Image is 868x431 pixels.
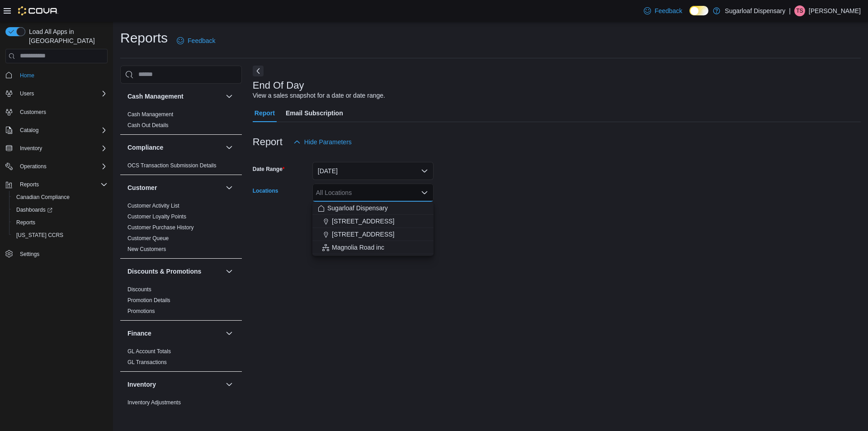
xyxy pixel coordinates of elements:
[16,179,42,190] button: Reports
[16,248,108,259] span: Settings
[127,267,222,276] button: Discounts & Promotions
[253,66,264,76] button: Next
[20,251,39,258] span: Settings
[120,109,242,134] div: Cash Management
[127,213,186,220] a: Customer Loyalty Points
[18,6,58,15] img: Cova
[16,107,50,118] a: Customers
[127,92,222,101] button: Cash Management
[809,5,861,16] p: [PERSON_NAME]
[16,161,108,172] span: Operations
[725,5,785,16] p: Sugarloaf Dispensary
[224,91,235,102] button: Cash Management
[13,192,108,203] span: Canadian Compliance
[16,206,52,213] span: Dashboards
[253,80,304,91] h3: End Of Day
[16,161,50,172] button: Operations
[127,202,179,209] span: Customer Activity List
[127,399,181,406] span: Inventory Adjustments
[127,267,201,276] h3: Discounts & Promotions
[120,346,242,371] div: Finance
[127,122,169,129] span: Cash Out Details
[9,229,111,242] button: [US_STATE] CCRS
[127,329,151,338] h3: Finance
[16,219,35,226] span: Reports
[120,284,242,320] div: Discounts & Promotions
[127,162,217,169] a: OCS Transaction Submission Details
[127,224,194,231] span: Customer Purchase History
[224,182,235,193] button: Customer
[16,143,46,154] button: Inventory
[127,162,217,169] span: OCS Transaction Submission Details
[5,65,108,284] nav: Complex example
[794,5,805,16] div: Tanya Salas
[25,27,108,45] span: Load All Apps in [GEOGRAPHIC_DATA]
[13,230,108,241] span: Washington CCRS
[312,228,434,241] button: [STREET_ADDRESS]
[253,137,283,147] h3: Report
[253,187,278,194] label: Locations
[127,329,222,338] button: Finance
[20,145,42,152] span: Inventory
[2,142,111,155] button: Inventory
[173,32,219,50] a: Feedback
[20,181,39,188] span: Reports
[16,70,38,81] a: Home
[127,348,171,355] span: GL Account Totals
[16,125,108,136] span: Catalog
[332,243,384,252] span: Magnolia Road inc
[312,202,434,215] button: Sugarloaf Dispensary
[9,204,111,216] a: Dashboards
[655,6,682,15] span: Feedback
[120,160,242,175] div: Compliance
[9,216,111,229] button: Reports
[255,104,275,122] span: Report
[312,241,434,254] button: Magnolia Road inc
[312,202,434,254] div: Choose from the following options
[120,200,242,258] div: Customer
[796,5,803,16] span: TS
[13,204,56,215] a: Dashboards
[327,204,388,213] span: Sugarloaf Dispensary
[2,69,111,82] button: Home
[127,203,179,209] a: Customer Activity List
[127,246,166,252] a: New Customers
[127,308,155,314] a: Promotions
[286,104,343,122] span: Email Subscription
[20,90,34,97] span: Users
[127,297,170,303] a: Promotion Details
[640,2,686,20] a: Feedback
[16,232,63,239] span: [US_STATE] CCRS
[13,217,108,228] span: Reports
[2,178,111,191] button: Reports
[224,328,235,339] button: Finance
[127,297,170,304] span: Promotion Details
[2,247,111,260] button: Settings
[290,133,355,151] button: Hide Parameters
[127,380,156,389] h3: Inventory
[16,179,108,190] span: Reports
[127,235,169,242] span: Customer Queue
[16,70,108,81] span: Home
[224,142,235,153] button: Compliance
[16,194,70,201] span: Canadian Compliance
[127,183,157,192] h3: Customer
[789,5,791,16] p: |
[127,213,186,220] span: Customer Loyalty Points
[20,127,38,134] span: Catalog
[127,235,169,242] a: Customer Queue
[20,109,46,116] span: Customers
[2,105,111,118] button: Customers
[689,6,708,15] input: Dark Mode
[20,163,47,170] span: Operations
[127,308,155,315] span: Promotions
[16,88,38,99] button: Users
[127,224,194,231] a: Customer Purchase History
[127,380,222,389] button: Inventory
[188,36,215,45] span: Feedback
[127,399,181,406] a: Inventory Adjustments
[9,191,111,204] button: Canadian Compliance
[13,192,73,203] a: Canadian Compliance
[127,286,151,293] a: Discounts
